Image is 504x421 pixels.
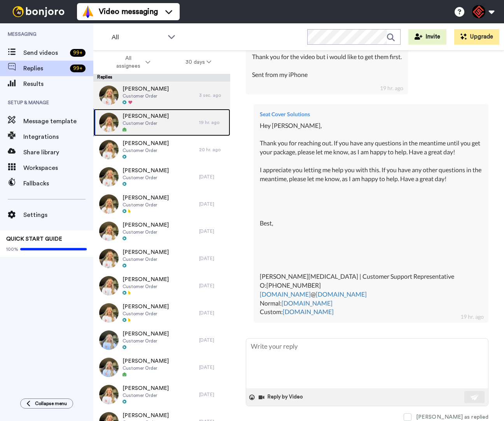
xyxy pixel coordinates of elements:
[122,256,169,262] span: Customer Order
[82,5,94,18] img: vm-color.svg
[122,330,169,338] span: [PERSON_NAME]
[93,190,230,218] a: [PERSON_NAME]Customer Order[DATE]
[260,110,482,118] div: Seat Cover Solutions
[20,398,73,409] button: Collapse menu
[199,147,226,153] div: 20 hr. ago
[93,381,230,408] a: [PERSON_NAME]Customer Order[DATE]
[23,64,67,73] span: Replies
[93,82,230,109] a: [PERSON_NAME]Customer Order3 sec. ago
[199,174,226,180] div: [DATE]
[260,290,311,298] a: [DOMAIN_NAME]
[93,74,230,82] div: Replies
[35,400,67,407] span: Collapse menu
[122,221,169,229] span: [PERSON_NAME]
[93,218,230,245] a: [PERSON_NAME]Customer Order[DATE]
[380,84,403,92] div: 19 hr. ago
[99,167,119,187] img: 679abd21-8fb9-4071-a98c-8caf1c0324ba-thumb.jpg
[122,276,169,283] span: [PERSON_NAME]
[122,167,169,175] span: [PERSON_NAME]
[199,310,226,316] div: [DATE]
[23,148,93,157] span: Share library
[122,357,169,365] span: [PERSON_NAME]
[283,308,334,315] a: [DOMAIN_NAME]
[122,338,169,344] span: Customer Order
[93,327,230,354] a: [PERSON_NAME]Customer Order[DATE]
[199,337,226,343] div: [DATE]
[95,51,168,73] button: All assignees
[93,245,230,272] a: [PERSON_NAME]Customer Order[DATE]
[199,255,226,262] div: [DATE]
[9,6,68,17] img: bj-logo-header-white.svg
[460,313,484,321] div: 19 hr. ago
[23,179,93,188] span: Fallbacks
[122,248,169,256] span: [PERSON_NAME]
[122,303,169,311] span: [PERSON_NAME]
[316,290,367,298] a: [DOMAIN_NAME]
[99,194,119,214] img: b57aca97-74ef-474d-9708-d75dca591c50-thumb.jpg
[23,163,93,173] span: Workspaces
[70,49,86,57] div: 99 +
[471,394,479,400] img: send-white.svg
[199,201,226,207] div: [DATE]
[99,113,119,132] img: 5b64d316-396c-4c08-b6a0-1cac7024fb7e-thumb.jpg
[93,272,230,299] a: [PERSON_NAME]Customer Order[DATE]
[99,303,119,323] img: 71460086-13d0-4ea7-8f99-ec4169d5911f-thumb.jpg
[112,54,144,70] span: All assignees
[99,222,119,241] img: 49b67f77-ea4d-4881-9a85-cef0b4273f68-thumb.jpg
[93,109,230,136] a: [PERSON_NAME]Customer Order19 hr. ago
[199,364,226,370] div: [DATE]
[122,194,169,202] span: [PERSON_NAME]
[199,92,226,98] div: 3 sec. ago
[252,52,402,88] div: Thank you for the video but i would like to get them first. Sent from my iPhone
[23,79,93,89] span: Results
[122,384,169,392] span: [PERSON_NAME]
[122,120,169,126] span: Customer Order
[122,392,169,398] span: Customer Order
[122,147,169,154] span: Customer Order
[93,299,230,327] a: [PERSON_NAME]Customer Order[DATE]
[122,175,169,181] span: Customer Order
[23,210,93,220] span: Settings
[122,229,169,235] span: Customer Order
[99,6,158,17] span: Video messaging
[122,93,169,99] span: Customer Order
[99,276,119,295] img: 94d000a7-9dff-4b74-a3b8-681083a5e477-thumb.jpg
[122,283,169,290] span: Customer Order
[199,283,226,289] div: [DATE]
[99,330,119,350] img: e1282bac-9ce8-4f18-8f4c-6da92a1501c7-thumb.jpg
[416,413,488,421] div: [PERSON_NAME] as replied
[122,412,169,419] span: [PERSON_NAME]
[122,311,169,317] span: Customer Order
[99,140,119,159] img: bed0879b-9833-4163-af93-a5b5a0ce2575-thumb.jpg
[93,136,230,163] a: [PERSON_NAME]Customer Order20 hr. ago
[199,228,226,234] div: [DATE]
[99,249,119,268] img: 05d476df-1321-432e-b90d-c2a64f7b0e38-thumb.jpg
[112,33,164,42] span: All
[70,65,86,72] div: 99 +
[168,55,229,69] button: 30 days
[93,354,230,381] a: [PERSON_NAME]Customer Order[DATE]
[93,163,230,190] a: [PERSON_NAME]Customer Order[DATE]
[199,119,226,126] div: 19 hr. ago
[258,391,305,403] button: Reply by Video
[23,48,67,58] span: Send videos
[122,365,169,371] span: Customer Order
[6,236,62,242] span: QUICK START GUIDE
[454,29,499,45] button: Upgrade
[122,202,169,208] span: Customer Order
[23,117,93,126] span: Message template
[122,112,169,120] span: [PERSON_NAME]
[260,121,482,317] div: Hey [PERSON_NAME], Thank you for reaching out. If you have any questions in the meantime until yo...
[122,140,169,147] span: [PERSON_NAME]
[199,391,226,398] div: [DATE]
[99,385,119,404] img: 89d5d4df-7ea6-4d46-a9db-72cb097bfedb-thumb.jpg
[23,132,93,141] span: Integrations
[408,29,446,45] button: Invite
[99,358,119,377] img: 5158ef29-e9e4-46ad-ac3d-b8a4026ac1f4-thumb.jpg
[6,246,18,252] span: 100%
[282,299,332,307] a: [DOMAIN_NAME]
[99,86,119,105] img: 83bab674-ccad-47fa-a0ff-c57d6d9fc27c-thumb.jpg
[122,85,169,93] span: [PERSON_NAME]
